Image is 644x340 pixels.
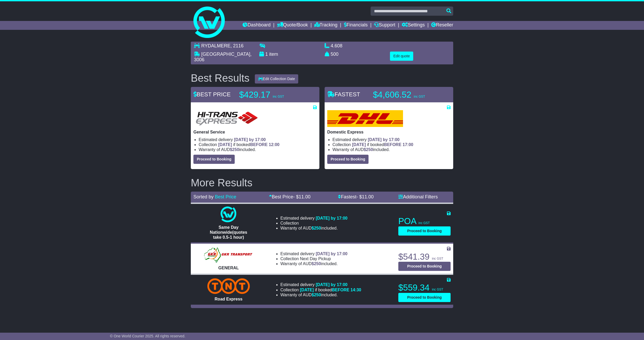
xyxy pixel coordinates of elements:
[193,130,317,135] p: General Service
[231,43,244,48] span: , 2116
[384,142,401,147] span: BEFORE
[215,297,243,301] span: Road Express
[193,91,231,98] span: BEST PRICE
[293,194,310,199] span: - $
[280,261,348,266] li: Warranty of AUD included.
[280,216,348,221] li: Estimated delivery
[338,194,373,199] a: Fastest- $11.00
[414,95,425,98] span: inc GST
[280,221,348,226] li: Collection
[277,21,308,30] a: Quote/Book
[273,95,284,98] span: inc GST
[232,147,239,152] span: 250
[402,21,425,30] a: Settings
[368,137,400,142] span: [DATE] by 17:00
[218,266,239,270] span: GENERAL
[314,293,321,297] span: 250
[316,282,348,287] span: [DATE] by 17:00
[327,91,360,98] span: FASTEST
[239,90,304,100] p: $429.17
[218,142,232,147] span: [DATE]
[280,251,348,256] li: Estimated delivery
[331,43,342,48] span: 4.608
[201,52,250,57] span: [GEOGRAPHIC_DATA]
[327,110,403,127] img: DHL: Domestic Express
[269,142,279,147] span: 12:00
[193,194,214,199] span: Sorted by
[188,72,252,84] div: Best Results
[344,21,368,30] a: Financials
[201,43,231,48] span: RYDALMERE
[332,137,451,142] li: Estimated delivery
[314,226,321,230] span: 250
[366,147,373,152] span: 250
[398,194,438,199] a: Additional Filters
[398,293,451,302] button: Proceed to Booking
[356,194,373,199] span: - $
[374,21,395,30] a: Support
[432,257,443,260] span: inc GST
[269,194,310,199] a: Best Price- $11.00
[398,252,451,262] p: $541.39
[210,225,247,239] span: Same Day Nationwide(quotes take 0.5-1 hour)
[316,216,348,220] span: [DATE] by 17:00
[265,52,268,57] span: 1
[332,288,349,292] span: BEFORE
[300,257,331,261] span: Next Day Pickup
[327,155,369,164] button: Proceed to Booking
[398,282,451,293] p: $559.34
[243,21,271,30] a: Dashboard
[199,142,317,147] li: Collection
[332,147,451,152] li: Warranty of AUD included.
[234,137,266,142] span: [DATE] by 17:00
[110,334,186,338] span: © One World Courier 2025. All rights reserved.
[373,90,438,100] p: $4,606.52
[193,155,235,164] button: Proceed to Booking
[204,247,254,263] img: GKR: GENERAL
[280,226,348,231] li: Warranty of AUD included.
[280,292,361,297] li: Warranty of AUD included.
[350,288,361,292] span: 14:30
[418,221,430,225] span: inc GST
[362,194,373,199] span: 11.00
[432,288,443,291] span: inc GST
[402,142,413,147] span: 17:00
[314,21,337,30] a: Tracking
[398,262,451,271] button: Proceed to Booking
[398,226,451,236] button: Proceed to Booking
[312,293,321,297] span: $
[364,147,373,152] span: $
[230,147,239,152] span: $
[327,130,451,135] p: Domestic Express
[352,142,366,147] span: [DATE]
[390,52,413,61] button: Edit quote
[250,142,268,147] span: BEFORE
[280,287,361,292] li: Collection
[352,142,413,147] span: if booked
[300,288,314,292] span: [DATE]
[312,226,321,230] span: $
[221,207,236,222] img: One World Courier: Same Day Nationwide(quotes take 0.5-1 hour)
[193,110,260,127] img: HiTrans: General Service
[280,282,361,287] li: Estimated delivery
[398,216,451,226] p: POA
[314,261,321,266] span: 250
[316,252,348,256] span: [DATE] by 17:00
[312,261,321,266] span: $
[191,177,453,188] h2: More Results
[431,21,453,30] a: Reseller
[269,52,278,57] span: item
[215,194,236,199] a: Best Price
[299,194,310,199] span: 11.00
[332,142,451,147] li: Collection
[331,52,338,57] span: 500
[255,74,298,83] button: Edit Collection Date
[300,288,361,292] span: if booked
[199,137,317,142] li: Estimated delivery
[218,142,279,147] span: if booked
[194,52,251,63] span: , 3006
[207,278,250,294] img: TNT Domestic: Road Express
[199,147,317,152] li: Warranty of AUD included.
[280,256,348,261] li: Collection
